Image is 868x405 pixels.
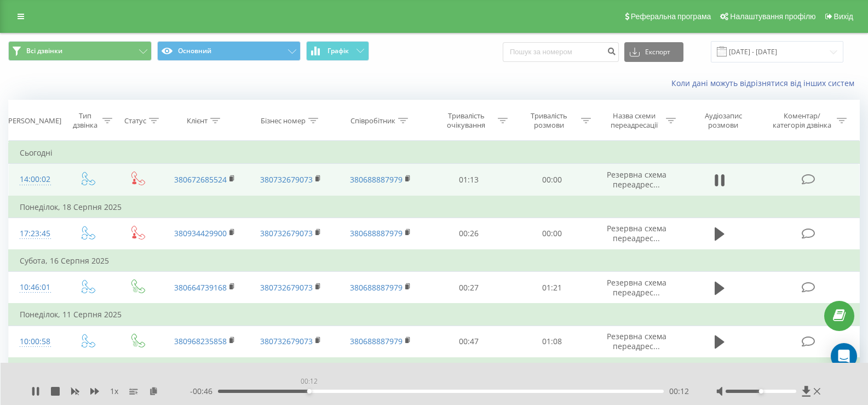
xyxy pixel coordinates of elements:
[110,386,118,397] span: 1 x
[298,374,320,389] div: 00:12
[260,336,313,346] a: 380732679073
[437,111,495,130] div: Тривалість очікування
[20,277,51,298] div: 10:46:01
[174,228,227,238] a: 380934429900
[427,272,510,304] td: 00:27
[26,47,62,55] span: Всі дзвінки
[503,42,619,62] input: Пошук за номером
[260,174,313,185] a: 380732679073
[607,277,666,298] span: Резервна схема переадрес...
[260,228,313,238] a: 380732679073
[9,196,860,218] td: Понеділок, 18 Серпня 2025
[510,218,594,250] td: 00:00
[350,336,403,346] a: 380688887979
[834,12,853,21] span: Вихід
[20,223,51,244] div: 17:23:45
[8,41,152,61] button: Всі дзвінки
[174,174,227,185] a: 380672685524
[350,116,395,126] div: Співробітник
[71,111,99,130] div: Тип дзвінка
[607,169,666,190] span: Резервна схема переадрес...
[20,169,51,190] div: 14:00:02
[174,282,227,293] a: 380664739168
[260,282,313,293] a: 380732679073
[306,41,369,61] button: Графік
[427,164,510,196] td: 01:13
[605,111,663,130] div: Назва схеми переадресації
[669,386,689,397] span: 00:12
[190,386,218,397] span: - 00:46
[20,331,51,352] div: 10:00:58
[124,116,146,126] div: Статус
[327,47,349,55] span: Графік
[307,389,312,393] div: Accessibility label
[9,304,860,326] td: Понеділок, 11 Серпня 2025
[174,336,227,346] a: 380968235858
[607,331,666,351] span: Резервна схема переадрес...
[631,12,711,21] span: Реферальна програма
[607,223,666,243] span: Резервна схема переадрес...
[427,326,510,358] td: 00:47
[9,142,860,164] td: Сьогодні
[689,111,757,130] div: Аудіозапис розмови
[624,42,683,62] button: Експорт
[758,389,763,393] div: Accessibility label
[350,174,403,185] a: 380688887979
[187,116,208,126] div: Клієнт
[510,272,594,304] td: 01:21
[350,282,403,293] a: 380688887979
[510,326,594,358] td: 01:08
[157,41,301,61] button: Основний
[427,218,510,250] td: 00:26
[350,228,403,238] a: 380688887979
[261,116,306,126] div: Бізнес номер
[671,78,860,88] a: Коли дані можуть відрізнятися вiд інших систем
[831,343,857,369] div: Open Intercom Messenger
[730,12,815,21] span: Налаштування профілю
[9,250,860,272] td: Субота, 16 Серпня 2025
[770,111,834,130] div: Коментар/категорія дзвінка
[6,116,61,126] div: [PERSON_NAME]
[510,164,594,196] td: 00:00
[9,358,860,380] td: Субота, 9 Серпня 2025
[520,111,578,130] div: Тривалість розмови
